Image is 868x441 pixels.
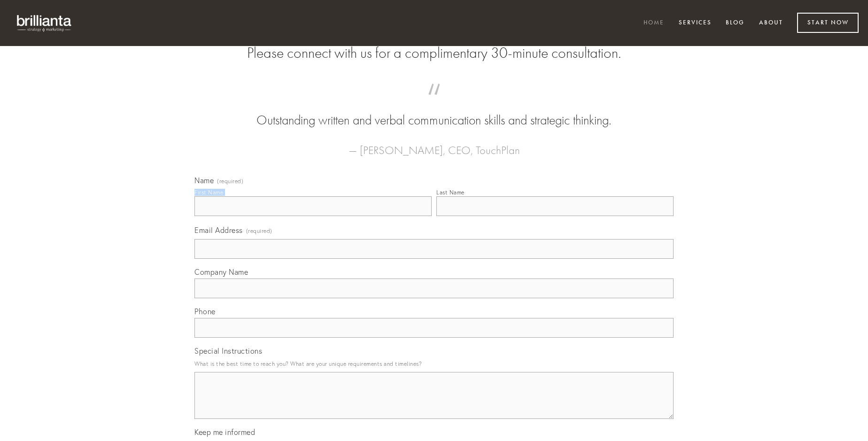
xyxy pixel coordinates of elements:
[246,224,272,237] span: (required)
[194,189,223,196] div: First Name
[209,93,659,111] span: “
[673,15,718,31] a: Services
[194,44,674,62] h2: Please connect with us for a complimentary 30-minute consultation.
[194,357,674,370] p: What is the best time to reach you? What are your unique requirements and timelines?
[436,189,465,196] div: Last Name
[194,346,262,356] span: Special Instructions
[637,15,670,31] a: Home
[194,307,216,316] span: Phone
[194,225,243,235] span: Email Address
[797,13,859,33] a: Start Now
[194,427,255,437] span: Keep me informed
[217,178,243,184] span: (required)
[194,176,214,185] span: Name
[194,267,248,277] span: Company Name
[9,9,80,37] img: brillianta - research, strategy, marketing
[720,15,751,31] a: Blog
[753,15,789,31] a: About
[209,130,659,160] figcaption: — [PERSON_NAME], CEO, TouchPlan
[209,93,659,130] blockquote: Outstanding written and verbal communication skills and strategic thinking.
